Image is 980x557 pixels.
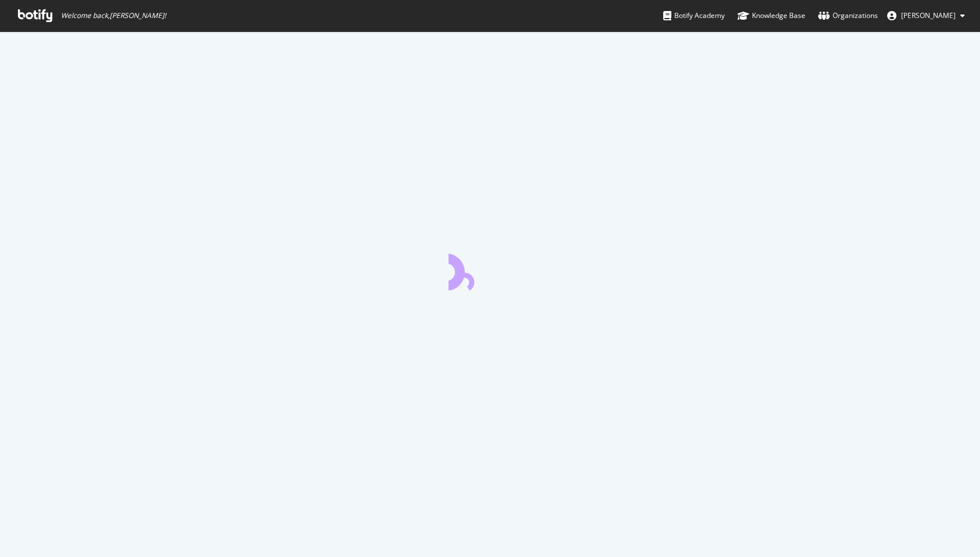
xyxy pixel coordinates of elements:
[901,10,956,20] span: Therese Ekelund
[61,11,166,20] span: Welcome back, [PERSON_NAME] !
[818,10,878,21] div: Organizations
[737,10,805,21] div: Knowledge Base
[878,6,974,25] button: [PERSON_NAME]
[663,10,725,21] div: Botify Academy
